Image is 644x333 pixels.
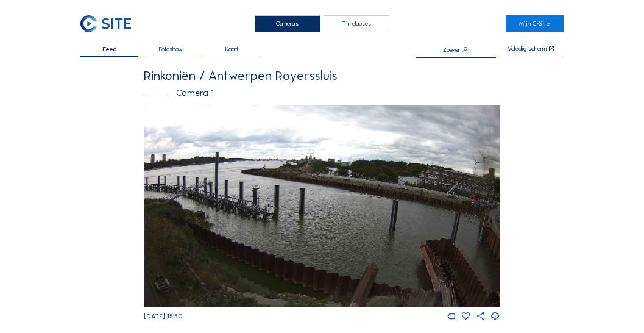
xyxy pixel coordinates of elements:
[508,46,547,53] div: Volledig scherm
[225,46,239,53] span: Kaart
[506,15,564,32] a: Mijn C-Site
[144,105,500,307] img: Image
[144,70,500,82] div: Rinkoniën / Antwerpen Royerssluis
[102,46,117,53] span: Feed
[80,15,138,32] a: C-SITE Logo
[324,15,389,32] div: Timelapses
[144,312,183,320] span: [DATE] 15:50
[159,46,183,53] span: Fotoshow
[144,88,500,98] div: Camera 1
[255,15,320,32] div: Camera's
[80,15,131,32] img: C-SITE Logo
